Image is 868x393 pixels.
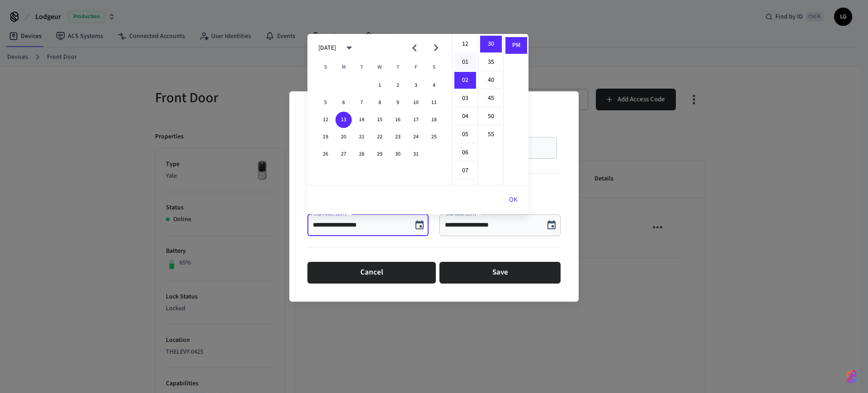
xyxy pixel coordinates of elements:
[426,58,442,76] span: Saturday
[318,43,336,53] div: [DATE]
[354,95,370,111] button: 7
[480,36,502,53] li: 30 minutes
[426,112,442,128] button: 18
[335,129,352,145] button: 20
[317,95,334,111] button: 5
[390,77,406,94] button: 2
[372,95,388,111] button: 8
[426,95,442,111] button: 11
[478,34,503,185] ul: Select minutes
[354,112,370,128] button: 14
[454,126,476,143] li: 5 hours
[408,129,424,145] button: 24
[408,77,424,94] button: 3
[505,37,527,54] li: PM
[317,129,334,145] button: 19
[454,180,476,198] li: 8 hours
[339,37,360,58] button: calendar view is open, switch to year view
[480,54,502,71] li: 35 minutes
[335,112,352,128] button: 13
[307,262,436,284] button: Cancel
[335,58,352,76] span: Monday
[846,369,857,384] img: SeamLogoGradient.69752ec5.svg
[410,216,429,234] button: Choose date, selected date is Oct 13, 2025
[317,146,334,162] button: 26
[354,129,370,145] button: 21
[408,95,424,111] button: 10
[335,146,352,162] button: 27
[372,112,388,128] button: 15
[317,58,334,76] span: Sunday
[390,95,406,111] button: 9
[372,77,388,94] button: 1
[454,90,476,107] li: 3 hours
[480,108,502,125] li: 50 minutes
[408,112,424,128] button: 17
[480,126,502,143] li: 55 minutes
[503,34,528,185] ul: Select meridiem
[390,129,406,145] button: 23
[372,146,388,162] button: 29
[404,37,425,58] button: Previous month
[354,58,370,76] span: Tuesday
[354,146,370,162] button: 28
[335,95,352,111] button: 6
[390,146,406,162] button: 30
[454,54,476,71] li: 1 hours
[498,189,528,211] button: OK
[372,58,388,76] span: Wednesday
[439,262,561,284] button: Save
[426,129,442,145] button: 25
[372,129,388,145] button: 22
[454,144,476,161] li: 6 hours
[426,77,442,94] button: 4
[454,108,476,125] li: 4 hours
[453,34,478,185] ul: Select hours
[408,58,424,76] span: Friday
[314,210,349,217] label: Start Date (CST)
[446,210,478,217] label: End Date (CST)
[408,146,424,162] button: 31
[390,58,406,76] span: Thursday
[480,72,502,89] li: 40 minutes
[317,112,334,128] button: 12
[454,162,476,180] li: 7 hours
[480,90,502,107] li: 45 minutes
[425,37,447,58] button: Next month
[454,36,476,53] li: 12 hours
[390,112,406,128] button: 16
[454,72,476,89] li: 2 hours
[542,216,561,234] button: Choose date, selected date is Oct 15, 2025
